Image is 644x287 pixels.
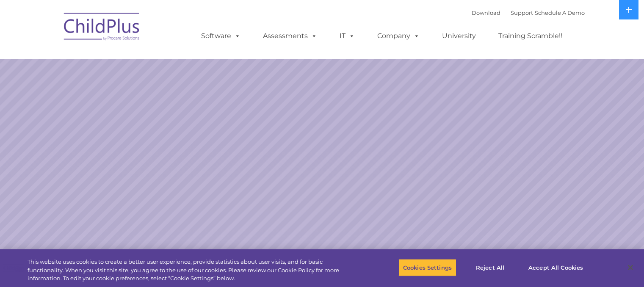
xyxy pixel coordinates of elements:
a: Training Scramble!! [490,28,571,44]
a: Assessments [254,28,326,44]
a: Software [193,28,249,44]
a: Schedule A Demo [535,9,585,16]
button: Cookies Settings [398,259,456,276]
img: ChildPlus by Procare Solutions [60,7,144,49]
button: Reject All [464,259,517,276]
button: Accept All Cookies [524,259,588,276]
a: University [434,28,484,44]
a: IT [331,28,363,44]
a: Download [472,9,500,16]
a: Company [369,28,428,44]
font: | [472,9,585,16]
button: Close [621,258,640,277]
div: This website uses cookies to create a better user experience, provide statistics about user visit... [28,258,354,283]
a: Support [511,9,533,16]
